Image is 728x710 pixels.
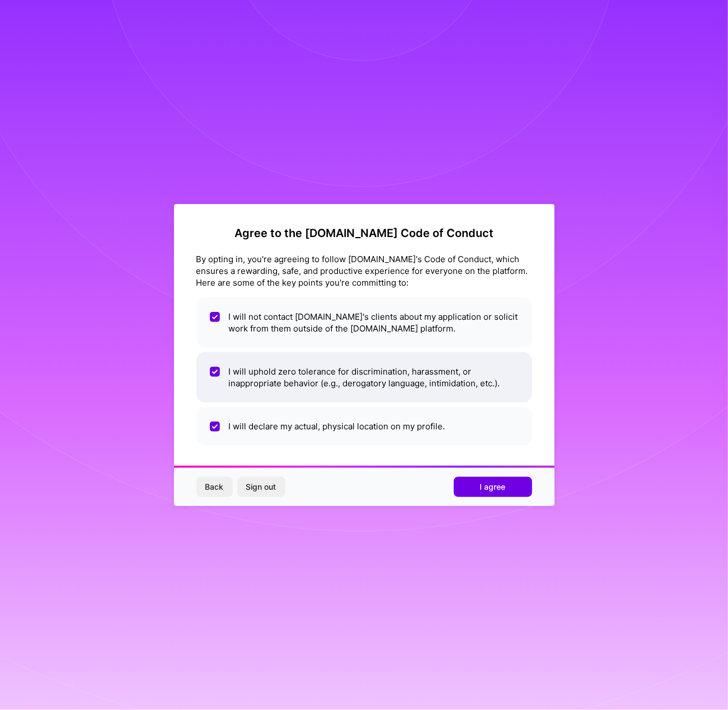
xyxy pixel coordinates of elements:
span: Back [205,481,224,493]
li: I will not contact [DOMAIN_NAME]'s clients about my application or solicit work from them outside... [196,297,532,348]
li: I will uphold zero tolerance for discrimination, harassment, or inappropriate behavior (e.g., der... [196,352,532,403]
span: Sign out [246,481,276,493]
button: I agree [454,477,532,497]
li: I will declare my actual, physical location on my profile. [196,407,532,446]
div: By opting in, you're agreeing to follow [DOMAIN_NAME]'s Code of Conduct, which ensures a rewardin... [196,253,532,288]
h2: Agree to the [DOMAIN_NAME] Code of Conduct [196,226,532,240]
button: Back [196,477,233,497]
button: Sign out [237,477,285,497]
span: I agree [480,481,506,493]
